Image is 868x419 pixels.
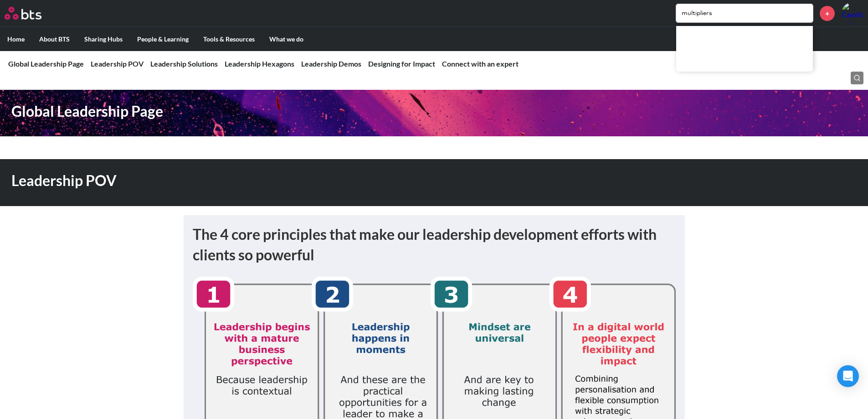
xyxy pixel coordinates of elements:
[11,101,603,122] h1: Global Leadership Page
[262,27,311,51] label: What we do
[842,2,863,24] img: Camilla Giovagnoli
[837,365,859,387] div: Open Intercom Messenger
[150,59,218,68] a: Leadership Solutions
[368,59,435,68] a: Designing for Impact
[193,224,676,265] h1: The 4 core principles that make our leadership development efforts with clients so powerful
[32,27,77,51] label: About BTS
[5,7,58,20] a: Go home
[842,2,863,24] a: Profile
[5,7,41,20] img: BTS Logo
[301,59,361,68] a: Leadership Demos
[8,59,84,68] a: Global Leadership Page
[77,27,130,51] label: Sharing Hubs
[225,59,294,68] a: Leadership Hexagons
[820,6,835,21] a: +
[11,171,603,191] h1: Leadership POV
[442,59,519,68] a: Connect with an expert
[91,59,144,68] a: Leadership POV
[130,27,196,51] label: People & Learning
[196,27,262,51] label: Tools & Resources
